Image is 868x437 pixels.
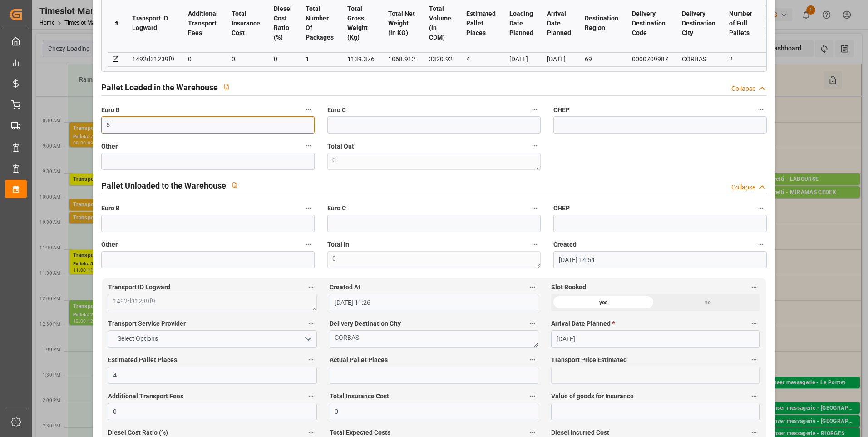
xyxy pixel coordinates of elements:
[226,176,243,194] button: View description
[766,54,789,65] div: 169
[551,355,627,365] span: Transport Price Estimated
[551,319,615,328] span: Arrival Date Planned
[632,54,668,65] div: 0000709987
[330,294,538,311] input: DD-MM-YYYY HH:MM
[108,283,170,292] span: Transport ID Logward
[274,54,292,65] div: 0
[553,251,767,268] input: DD-MM-YYYY HH:MM
[466,54,496,65] div: 4
[113,334,163,343] span: Select Options
[303,140,315,152] button: Other
[585,54,618,65] div: 69
[551,294,656,311] div: yes
[330,392,389,401] span: Total Insurance Cost
[547,54,571,65] div: [DATE]
[108,392,183,401] span: Additional Transport Fees
[330,330,538,348] textarea: CORBAS
[101,204,120,213] span: Euro B
[748,318,760,329] button: Arrival Date Planned *
[748,354,760,366] button: Transport Price Estimated
[108,319,186,328] span: Transport Service Provider
[327,105,346,115] span: Euro C
[527,281,538,293] button: Created At
[529,104,541,115] button: Euro C
[429,54,453,65] div: 3320.92
[347,54,375,65] div: 1139.376
[303,202,315,214] button: Euro B
[731,84,755,94] div: Collapse
[303,238,315,250] button: Other
[101,105,120,115] span: Euro B
[553,105,570,115] span: CHEP
[527,354,538,366] button: Actual Pallet Places
[551,392,634,401] span: Value of goods for Insurance
[527,390,538,402] button: Total Insurance Cost
[101,81,218,94] h2: Pallet Loaded in the Warehouse
[132,54,174,65] div: 1492d31239f9
[527,318,538,329] button: Delivery Destination City
[218,78,235,95] button: View description
[305,318,317,329] button: Transport Service Provider
[551,283,586,292] span: Slot Booked
[305,390,317,402] button: Additional Transport Fees
[327,153,541,170] textarea: 0
[305,281,317,293] button: Transport ID Logward
[755,104,767,115] button: CHEP
[101,240,118,249] span: Other
[330,355,388,365] span: Actual Pallet Places
[748,281,760,293] button: Slot Booked
[729,54,752,65] div: 2
[682,54,715,65] div: CORBAS
[306,54,334,65] div: 1
[327,251,541,268] textarea: 0
[188,54,218,65] div: 0
[327,142,354,151] span: Total Out
[108,294,317,311] textarea: 1492d31239f9
[529,140,541,152] button: Total Out
[656,294,760,311] div: no
[551,330,760,348] input: DD-MM-YYYY
[101,142,118,151] span: Other
[327,240,349,249] span: Total In
[388,54,415,65] div: 1068.912
[232,54,260,65] div: 0
[731,183,755,192] div: Collapse
[101,179,226,192] h2: Pallet Unloaded to the Warehouse
[529,238,541,250] button: Total In
[509,54,533,65] div: [DATE]
[303,104,315,115] button: Euro B
[755,202,767,214] button: CHEP
[327,204,346,213] span: Euro C
[108,355,177,365] span: Estimated Pallet Places
[748,390,760,402] button: Value of goods for Insurance
[330,283,360,292] span: Created At
[108,330,317,348] button: open menu
[553,240,577,249] span: Created
[529,202,541,214] button: Euro C
[305,354,317,366] button: Estimated Pallet Places
[755,238,767,250] button: Created
[553,204,570,213] span: CHEP
[330,319,401,328] span: Delivery Destination City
